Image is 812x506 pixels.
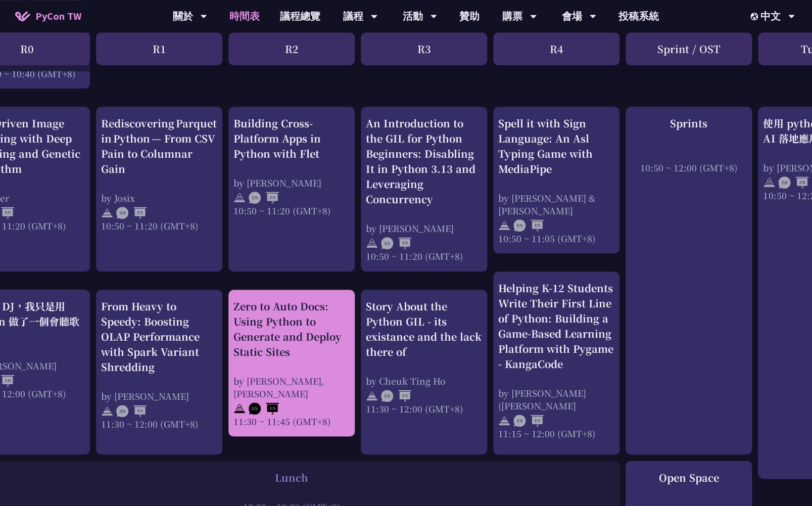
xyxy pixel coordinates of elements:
img: ENEN.5a408d1.svg [513,219,544,232]
img: svg+xml;base64,PHN2ZyB4bWxucz0iaHR0cDovL3d3dy53My5vcmcvMjAwMC9zdmciIHdpZHRoPSIyNCIgaGVpZ2h0PSIyNC... [498,219,510,232]
img: ENEN.5a408d1.svg [249,192,279,204]
div: 11:30 ~ 11:45 (GMT+8) [233,415,350,428]
img: svg+xml;base64,PHN2ZyB4bWxucz0iaHR0cDovL3d3dy53My5vcmcvMjAwMC9zdmciIHdpZHRoPSIyNCIgaGVpZ2h0PSIyNC... [763,176,775,189]
img: ZHEN.371966e.svg [116,207,147,219]
div: Helping K-12 Students Write Their First Line of Python: Building a Game-Based Learning Platform w... [498,281,614,372]
div: by Cheuk Ting Ho [366,375,482,387]
div: 10:50 ~ 12:00 (GMT+8) [631,161,747,174]
img: svg+xml;base64,PHN2ZyB4bWxucz0iaHR0cDovL3d3dy53My5vcmcvMjAwMC9zdmciIHdpZHRoPSIyNCIgaGVpZ2h0PSIyNC... [366,237,378,249]
div: 11:30 ~ 12:00 (GMT+8) [101,418,217,430]
div: by [PERSON_NAME] [366,222,482,235]
img: ENEN.5a408d1.svg [381,237,411,249]
div: R3 [361,32,487,65]
div: by [PERSON_NAME], [PERSON_NAME] [233,375,350,400]
a: From Heavy to Speedy: Boosting OLAP Performance with Spark Variant Shredding by [PERSON_NAME] 11:... [101,299,217,446]
div: 11:15 ~ 12:00 (GMT+8) [498,427,614,440]
a: An Introduction to the GIL for Python Beginners: Disabling It in Python 3.13 and Leveraging Concu... [366,116,482,263]
div: 10:50 ~ 11:20 (GMT+8) [233,204,350,217]
div: R4 [493,32,619,65]
div: An Introduction to the GIL for Python Beginners: Disabling It in Python 3.13 and Leveraging Concu... [366,116,482,207]
a: Helping K-12 Students Write Their First Line of Python: Building a Game-Based Learning Platform w... [498,281,614,446]
div: by [PERSON_NAME] & [PERSON_NAME] [498,192,614,217]
img: svg+xml;base64,PHN2ZyB4bWxucz0iaHR0cDovL3d3dy53My5vcmcvMjAwMC9zdmciIHdpZHRoPSIyNCIgaGVpZ2h0PSIyNC... [233,192,246,204]
a: Spell it with Sign Language: An Asl Typing Game with MediaPipe by [PERSON_NAME] & [PERSON_NAME] 1... [498,116,614,245]
div: Spell it with Sign Language: An Asl Typing Game with MediaPipe [498,116,614,176]
img: svg+xml;base64,PHN2ZyB4bWxucz0iaHR0cDovL3d3dy53My5vcmcvMjAwMC9zdmciIHdpZHRoPSIyNCIgaGVpZ2h0PSIyNC... [101,405,113,417]
div: 10:50 ~ 11:05 (GMT+8) [498,232,614,245]
a: Rediscovering Parquet in Python — From CSV Pain to Columnar Gain by Josix 10:50 ~ 11:20 (GMT+8) [101,116,217,263]
img: Home icon of PyCon TW 2025 [15,11,30,21]
div: by [PERSON_NAME] ([PERSON_NAME] [498,387,614,412]
div: Sprint / OST [626,32,752,65]
div: From Heavy to Speedy: Boosting OLAP Performance with Spark Variant Shredding [101,299,217,375]
img: ENEN.5a408d1.svg [513,415,544,427]
div: by [PERSON_NAME] [233,176,350,189]
a: Story About the Python GIL - its existance and the lack there of by Cheuk Ting Ho 11:30 ~ 12:00 (... [366,299,482,446]
a: Zero to Auto Docs: Using Python to Generate and Deploy Static Sites by [PERSON_NAME], [PERSON_NAM... [233,299,350,428]
div: by [PERSON_NAME] [101,390,217,402]
div: Sprints [631,116,747,131]
img: Locale Icon [750,13,760,20]
div: Open Space [631,470,747,485]
a: Building Cross-Platform Apps in Python with Flet by [PERSON_NAME] 10:50 ~ 11:20 (GMT+8) [233,116,350,263]
img: svg+xml;base64,PHN2ZyB4bWxucz0iaHR0cDovL3d3dy53My5vcmcvMjAwMC9zdmciIHdpZHRoPSIyNCIgaGVpZ2h0PSIyNC... [366,390,378,402]
div: R2 [228,32,355,65]
div: Building Cross-Platform Apps in Python with Flet [233,116,350,161]
img: ENEN.5a408d1.svg [249,402,279,415]
span: PyCon TW [35,9,81,24]
img: ZHEN.371966e.svg [116,405,147,417]
img: svg+xml;base64,PHN2ZyB4bWxucz0iaHR0cDovL3d3dy53My5vcmcvMjAwMC9zdmciIHdpZHRoPSIyNCIgaGVpZ2h0PSIyNC... [101,207,113,219]
div: Story About the Python GIL - its existance and the lack there of [366,299,482,359]
img: ENEN.5a408d1.svg [381,390,411,402]
div: Rediscovering Parquet in Python — From CSV Pain to Columnar Gain [101,116,217,176]
div: 10:50 ~ 11:20 (GMT+8) [101,219,217,232]
img: svg+xml;base64,PHN2ZyB4bWxucz0iaHR0cDovL3d3dy53My5vcmcvMjAwMC9zdmciIHdpZHRoPSIyNCIgaGVpZ2h0PSIyNC... [233,402,246,415]
img: ZHZH.38617ef.svg [778,176,808,189]
div: by Josix [101,192,217,204]
div: 11:30 ~ 12:00 (GMT+8) [366,402,482,415]
div: R1 [96,32,222,65]
div: Zero to Auto Docs: Using Python to Generate and Deploy Static Sites [233,299,350,359]
a: PyCon TW [5,4,91,29]
div: 10:50 ~ 11:20 (GMT+8) [366,250,482,262]
img: svg+xml;base64,PHN2ZyB4bWxucz0iaHR0cDovL3d3dy53My5vcmcvMjAwMC9zdmciIHdpZHRoPSIyNCIgaGVpZ2h0PSIyNC... [498,415,510,427]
